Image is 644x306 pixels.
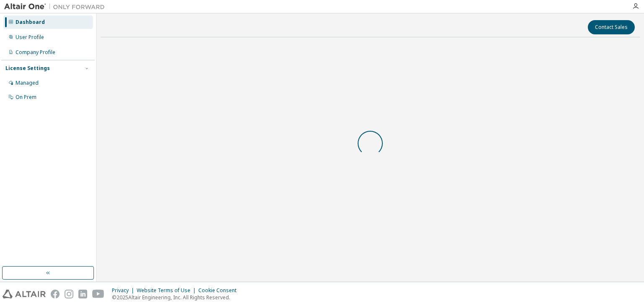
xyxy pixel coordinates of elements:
[112,287,137,294] div: Privacy
[16,19,45,26] div: Dashboard
[4,3,109,11] img: Altair One
[16,49,55,56] div: Company Profile
[137,287,198,294] div: Website Terms of Use
[588,20,635,34] button: Contact Sales
[92,290,104,298] img: youtube.svg
[51,290,60,298] img: facebook.svg
[198,287,241,294] div: Cookie Consent
[5,65,50,72] div: License Settings
[16,34,44,41] div: User Profile
[112,294,241,301] p: © 2025 Altair Engineering, Inc. All Rights Reserved.
[78,290,87,298] img: linkedin.svg
[65,290,73,298] img: instagram.svg
[16,94,36,101] div: On Prem
[16,80,39,86] div: Managed
[3,290,46,298] img: altair_logo.svg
